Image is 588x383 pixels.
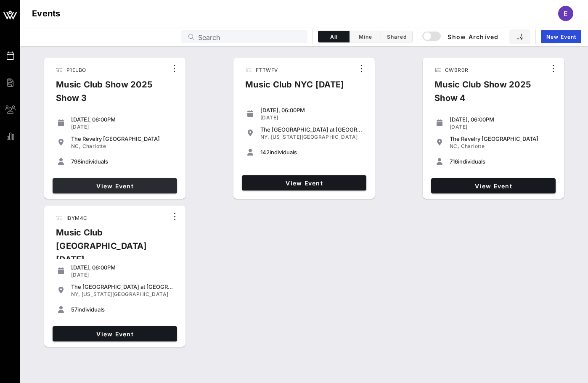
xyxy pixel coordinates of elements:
[450,116,552,123] div: [DATE], 06:00PM
[256,67,278,73] span: FTTWFV
[381,31,413,42] button: Shared
[242,175,366,190] a: View Event
[260,149,363,156] div: individuals
[318,31,350,42] button: All
[260,114,363,121] div: [DATE]
[71,116,174,123] div: [DATE], 06:00PM
[53,326,177,341] a: View Event
[260,126,363,133] div: The [GEOGRAPHIC_DATA] at [GEOGRAPHIC_DATA]
[461,143,485,149] span: Charlotte
[323,34,344,40] span: All
[355,34,376,40] span: Mine
[445,67,468,73] span: CWBR0R
[71,158,174,165] div: individuals
[71,306,77,313] span: 57
[56,182,174,190] span: View Event
[260,107,363,114] div: [DATE], 06:00PM
[450,158,458,165] span: 716
[66,67,86,73] span: P1ELBO
[260,149,270,156] span: 142
[350,31,381,42] button: Mine
[558,6,573,21] div: E
[450,135,552,142] div: The Revelry [GEOGRAPHIC_DATA]
[71,306,174,313] div: individuals
[56,330,174,338] span: View Event
[238,78,351,98] div: Music Club NYC [DATE]
[71,272,174,278] div: [DATE]
[71,264,174,271] div: [DATE], 06:00PM
[271,134,358,140] span: [US_STATE][GEOGRAPHIC_DATA]
[49,226,168,273] div: Music Club [GEOGRAPHIC_DATA] [DATE]
[386,34,407,40] span: Shared
[424,32,498,42] span: Show Archived
[541,30,581,43] a: New Event
[564,9,568,18] span: E
[49,78,167,111] div: Music Club Show 2025 Show 3
[71,143,81,149] span: NC,
[71,158,81,165] span: 798
[245,180,363,187] span: View Event
[450,124,552,130] div: [DATE]
[71,291,80,297] span: NY,
[450,158,552,165] div: individuals
[546,34,576,40] span: New Event
[434,182,552,190] span: View Event
[66,215,87,221] span: IBYM4C
[428,78,546,111] div: Music Club Show 2025 Show 4
[82,291,169,297] span: [US_STATE][GEOGRAPHIC_DATA]
[260,134,269,140] span: NY,
[53,178,177,193] a: View Event
[450,143,459,149] span: NC,
[71,283,174,290] div: The [GEOGRAPHIC_DATA] at [GEOGRAPHIC_DATA]
[423,29,499,44] button: Show Archived
[71,135,174,142] div: The Revelry [GEOGRAPHIC_DATA]
[82,143,106,149] span: Charlotte
[71,124,174,130] div: [DATE]
[431,178,556,193] a: View Event
[32,7,61,20] h1: Events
